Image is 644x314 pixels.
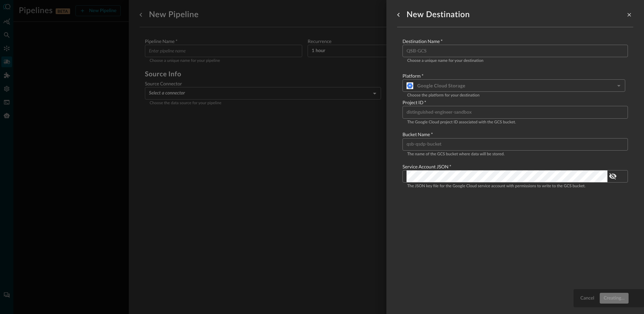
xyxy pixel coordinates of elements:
[407,45,628,57] input: Enter a name for this destination
[407,82,614,89] div: Google Cloud Storage
[407,151,623,158] p: The name of the GCS bucket where data will be stored.
[407,119,623,126] p: The Google Cloud project ID associated with the GCS bucket.
[402,99,628,106] label: Project ID
[407,9,470,20] h1: New Destination
[402,38,628,190] form: Configure pipeline destination
[402,38,628,45] label: Destination Name
[402,163,628,170] label: Service Account JSON
[625,11,633,19] button: close-drawer
[393,9,404,20] button: go back
[407,58,623,65] p: Choose a unique name for your destination
[407,183,623,190] p: The JSON key file for the Google Cloud service account with permissions to write to the GCS bucket.
[407,92,623,99] p: Choose the platform for your destination
[607,171,618,182] button: toggle password visibility
[402,131,628,138] label: Bucket Name
[402,73,628,79] label: Platform
[407,82,413,89] svg: Google Cloud Storage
